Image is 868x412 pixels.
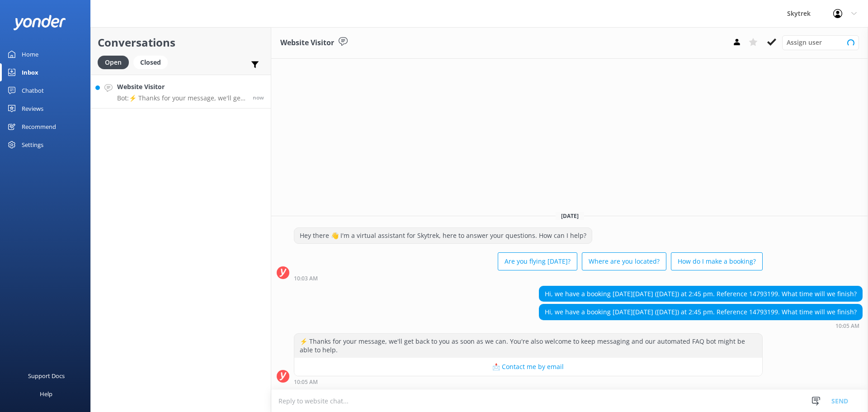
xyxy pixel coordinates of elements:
img: yonder-white-logo.png [14,15,66,30]
div: Hi, we have a booking [DATE][DATE] ([DATE]) at 2:45 pm. Reference 14793199. What time will we fin... [539,304,862,320]
strong: 10:03 AM [294,276,318,281]
div: Support Docs [28,367,65,385]
div: Closed [133,56,168,69]
strong: 10:05 AM [835,323,859,329]
div: Reviews [22,99,43,118]
a: Website VisitorBot:⚡ Thanks for your message, we'll get back to you as soon as we can. You're als... [91,75,271,109]
strong: 10:05 AM [294,379,318,385]
div: Open [98,56,129,69]
div: Help [40,385,52,403]
div: 10:03am 12-Aug-2025 (UTC +12:00) Pacific/Auckland [294,275,763,281]
div: ⚡ Thanks for your message, we'll get back to you as soon as we can. You're also welcome to keep m... [294,334,762,358]
div: 10:05am 12-Aug-2025 (UTC +12:00) Pacific/Auckland [294,379,763,385]
a: Closed [133,57,172,67]
div: Inbox [22,63,38,81]
button: Where are you located? [582,252,666,270]
div: Chatbot [22,81,44,99]
h2: Conversations [98,34,264,51]
h4: Website Visitor [117,82,246,92]
button: Are you flying [DATE]? [498,252,577,270]
button: How do I make a booking? [671,252,763,270]
div: Recommend [22,118,56,136]
h3: Website Visitor [280,37,334,49]
a: Open [98,57,133,67]
div: Home [22,45,38,63]
div: 10:05am 12-Aug-2025 (UTC +12:00) Pacific/Auckland [539,322,863,329]
div: Assign User [782,35,859,50]
p: Bot: ⚡ Thanks for your message, we'll get back to you as soon as we can. You're also welcome to k... [117,94,246,102]
button: 📩 Contact me by email [294,358,762,376]
span: Assign user [787,38,822,47]
div: Settings [22,136,43,154]
div: Hey there 👋 I'm a virtual assistant for Skytrek, here to answer your questions. How can I help? [294,228,592,243]
div: Hi, we have a booking [DATE][DATE] ([DATE]) at 2:45 pm. Reference 14793199. What time will we fin... [539,286,862,302]
span: 10:05am 12-Aug-2025 (UTC +12:00) Pacific/Auckland [253,94,264,101]
span: [DATE] [556,212,584,220]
